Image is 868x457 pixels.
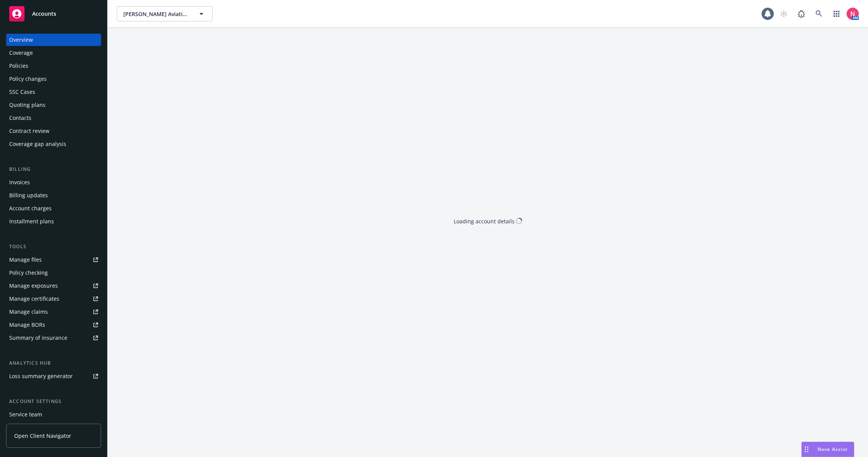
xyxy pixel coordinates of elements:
[817,446,848,452] span: Nova Assist
[6,99,101,111] a: Quoting plans
[9,189,48,201] div: Billing updates
[6,189,101,201] a: Billing updates
[9,60,28,72] div: Policies
[9,176,30,188] div: Invoices
[6,408,101,421] a: Service team
[9,34,33,46] div: Overview
[9,73,47,85] div: Policy changes
[6,293,101,305] a: Manage certificates
[9,202,52,215] div: Account charges
[6,112,101,124] a: Contacts
[6,398,101,405] div: Account settings
[9,408,42,421] div: Service team
[32,11,56,17] span: Accounts
[14,432,71,440] span: Open Client Navigator
[9,267,48,279] div: Policy checking
[117,6,213,21] button: [PERSON_NAME] Aviation, Inc. dba [GEOGRAPHIC_DATA]; Loyds Aircraft Maintenance, Inc.
[6,47,101,59] a: Coverage
[6,280,101,292] a: Manage exposures
[776,6,791,21] a: Start snowing
[9,370,73,382] div: Loss summary generator
[6,243,101,251] div: Tools
[9,99,46,111] div: Quoting plans
[9,306,48,318] div: Manage claims
[6,254,101,266] a: Manage files
[6,34,101,46] a: Overview
[9,293,59,305] div: Manage certificates
[6,202,101,215] a: Account charges
[6,215,101,228] a: Installment plans
[9,125,49,137] div: Contract review
[6,370,101,382] a: Loss summary generator
[9,86,35,98] div: SSC Cases
[123,10,190,18] span: [PERSON_NAME] Aviation, Inc. dba [GEOGRAPHIC_DATA]; Loyds Aircraft Maintenance, Inc.
[6,176,101,188] a: Invoices
[9,280,58,292] div: Manage exposures
[794,6,809,21] a: Report a Bug
[6,267,101,279] a: Policy checking
[9,47,33,59] div: Coverage
[6,3,101,25] a: Accounts
[9,332,67,344] div: Summary of insurance
[847,8,859,20] img: photo
[9,215,54,228] div: Installment plans
[802,442,811,457] div: Drag to move
[9,319,45,331] div: Manage BORs
[6,332,101,344] a: Summary of insurance
[6,86,101,98] a: SSC Cases
[6,125,101,137] a: Contract review
[9,254,42,266] div: Manage files
[6,73,101,85] a: Policy changes
[801,442,854,457] button: Nova Assist
[829,6,844,21] a: Switch app
[6,319,101,331] a: Manage BORs
[9,112,31,124] div: Contacts
[9,138,66,150] div: Coverage gap analysis
[811,6,827,21] a: Search
[6,165,101,173] div: Billing
[6,60,101,72] a: Policies
[6,359,101,367] div: Analytics hub
[6,138,101,150] a: Coverage gap analysis
[454,217,515,225] div: Loading account details
[6,306,101,318] a: Manage claims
